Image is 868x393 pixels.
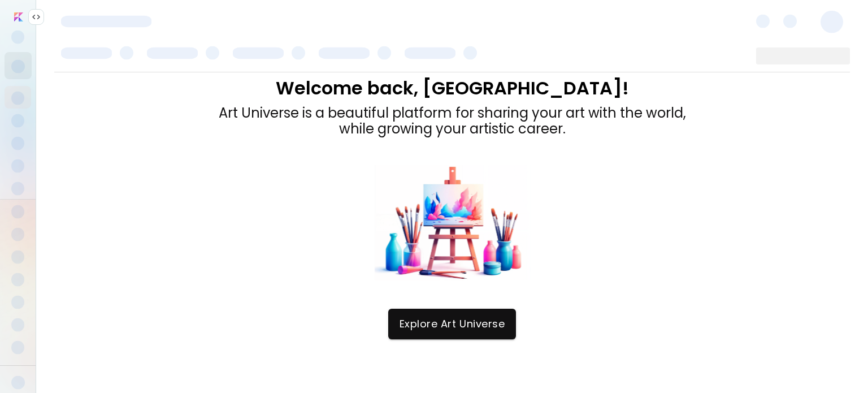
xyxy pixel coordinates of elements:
[374,165,531,280] img: dashboard_ftu_welcome
[219,105,686,137] div: Art Universe is a beautiful platform for sharing your art with the world, while growing your arti...
[388,309,516,339] button: Explore Art Universe
[400,318,505,330] span: Explore Art Universe
[219,78,686,98] div: Welcome back, [GEOGRAPHIC_DATA]!
[32,12,41,21] img: collapse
